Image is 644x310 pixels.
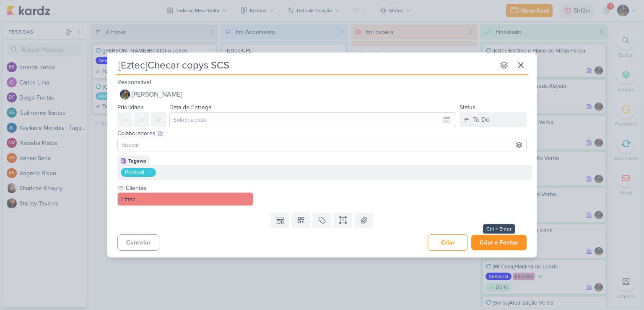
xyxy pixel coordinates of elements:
input: Buscar [119,140,525,150]
img: Isabella Gutierres [120,89,130,100]
div: Ctrl + Enter [483,224,515,234]
button: Eztec [117,192,253,206]
label: Prioridade [117,104,144,111]
span: [PERSON_NAME] [132,89,182,100]
button: [PERSON_NAME] [117,87,527,102]
div: To Do [473,115,490,125]
label: Responsável [117,79,151,86]
button: Criar e Fechar [471,235,527,250]
div: Pontual [125,168,144,177]
input: Select a date [169,112,456,127]
button: Criar [428,234,468,251]
label: Clientes [125,184,253,192]
input: Kard Sem Título [116,58,495,73]
div: Colaboradores [117,129,527,138]
button: To Do [460,112,527,127]
button: Cancelar [117,234,159,251]
label: Status [460,104,475,111]
div: Tagawa [128,157,146,165]
label: Data de Entrega [169,104,211,111]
